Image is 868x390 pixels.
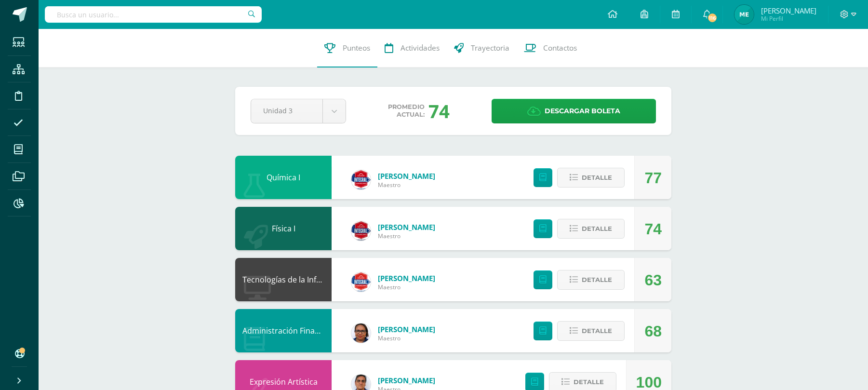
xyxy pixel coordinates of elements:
[378,181,435,189] span: Maestro
[235,156,332,199] div: Química I
[378,171,435,181] a: [PERSON_NAME]
[582,220,612,238] span: Detalle
[761,6,816,15] span: [PERSON_NAME]
[707,13,718,23] span: 116
[317,29,377,67] a: Punteos
[263,99,310,122] span: Unidad 3
[250,377,318,387] a: Expresión Artística
[272,223,295,234] a: Física I
[447,29,517,67] a: Trayectoria
[644,156,662,200] div: 77
[251,99,346,123] a: Unidad 3
[582,322,612,340] span: Detalle
[235,258,332,301] div: Tecnologías de la Información y la Comunicación I
[378,222,435,232] a: [PERSON_NAME]
[557,321,625,341] button: Detalle
[235,309,332,352] div: Administración Financiera
[351,272,371,292] img: c1f8528ae09fb8474fd735b50c721e50.png
[644,309,662,353] div: 68
[378,376,435,385] a: [PERSON_NAME]
[734,5,754,24] img: 5b4b5986e598807c0dab46491188efcd.png
[644,258,662,302] div: 63
[378,273,435,283] a: [PERSON_NAME]
[378,334,435,342] span: Maestro
[343,43,370,53] span: Punteos
[378,324,435,334] a: [PERSON_NAME]
[557,168,625,188] button: Detalle
[428,98,450,123] div: 74
[267,172,300,183] a: Química I
[351,170,371,189] img: 21588b49a14a63eb6c43a3d6c8f636e1.png
[351,221,371,241] img: 28f031d49d6967cb0dd97ba54f7eb134.png
[543,43,577,53] span: Contactos
[378,283,435,291] span: Maestro
[492,99,656,123] a: Descargar boleta
[761,14,816,23] span: Mi Perfil
[351,323,371,343] img: bba7c537520bb84d934a4f8b9c36f832.png
[557,219,625,239] button: Detalle
[517,29,584,67] a: Contactos
[582,169,612,187] span: Detalle
[644,207,662,251] div: 74
[378,232,435,240] span: Maestro
[388,103,425,119] span: Promedio actual:
[471,43,509,53] span: Trayectoria
[557,270,625,290] button: Detalle
[235,207,332,250] div: Física I
[45,6,262,23] input: Busca un usuario...
[242,274,423,285] a: Tecnologías de la Información y la Comunicación I
[401,43,440,53] span: Actividades
[242,325,337,336] a: Administración Financiera
[545,99,620,123] span: Descargar boleta
[377,29,447,67] a: Actividades
[582,271,612,289] span: Detalle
